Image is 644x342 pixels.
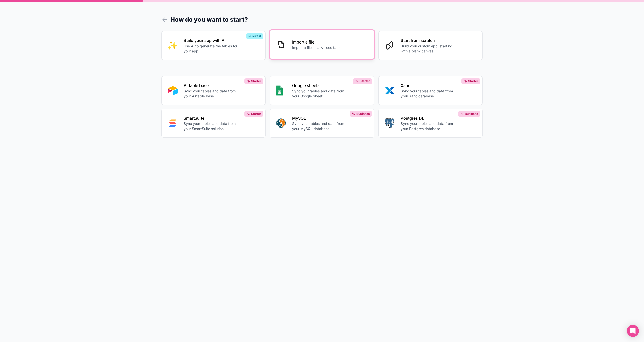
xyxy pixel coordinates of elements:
[401,82,457,89] p: Xano
[276,85,283,96] img: GOOGLE_SHEETS
[360,79,370,83] span: Starter
[468,79,478,83] span: Starter
[251,79,261,83] span: Starter
[168,85,178,96] img: AIRTABLE
[168,40,178,51] img: INTERNAL_WITH_AI
[401,121,457,131] p: Sync your tables and data from your Postgres database
[184,89,239,99] p: Sync your tables and data from your Airtable Base
[184,82,239,89] p: Airtable base
[168,118,178,128] img: SMART_SUITE
[401,89,457,99] p: Sync your tables and data from your Xano database
[184,115,239,121] p: SmartSuite
[161,109,266,138] button: SMART_SUITESmartSuiteSync your tables and data from your SmartSuite solutionStarter
[184,37,239,44] p: Build your app with AI
[276,118,286,128] img: MYSQL
[378,76,483,105] button: XANOXanoSync your tables and data from your Xano databaseStarter
[401,115,457,121] p: Postgres DB
[292,39,341,45] p: Import a file
[378,31,483,60] button: Start from scratchBuild your custom app, starting with a blank canvas
[246,33,263,39] div: Quickest
[292,82,348,89] p: Google sheets
[401,37,457,44] p: Start from scratch
[251,112,261,116] span: Starter
[161,76,266,105] button: AIRTABLEAirtable baseSync your tables and data from your Airtable BaseStarter
[161,31,266,60] button: INTERNAL_WITH_AIBuild your app with AIUse AI to generate the tables for your appQuickest
[356,112,370,116] span: Business
[465,112,478,116] span: Business
[385,85,395,96] img: XANO
[184,44,239,54] p: Use AI to generate the tables for your app
[292,45,341,50] p: Import a file as a Noloco table
[627,325,639,337] div: Open Intercom Messenger
[161,15,483,24] h1: How do you want to start?
[292,115,348,121] p: MySQL
[270,109,374,138] button: MYSQLMySQLSync your tables and data from your MySQL databaseBusiness
[292,121,348,131] p: Sync your tables and data from your MySQL database
[385,118,394,128] img: POSTGRES
[184,121,239,131] p: Sync your tables and data from your SmartSuite solution
[270,76,374,105] button: GOOGLE_SHEETSGoogle sheetsSync your tables and data from your Google SheetStarter
[378,109,483,138] button: POSTGRESPostgres DBSync your tables and data from your Postgres databaseBusiness
[401,44,457,54] p: Build your custom app, starting with a blank canvas
[270,30,374,59] button: Import a fileImport a file as a Noloco table
[292,89,348,99] p: Sync your tables and data from your Google Sheet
